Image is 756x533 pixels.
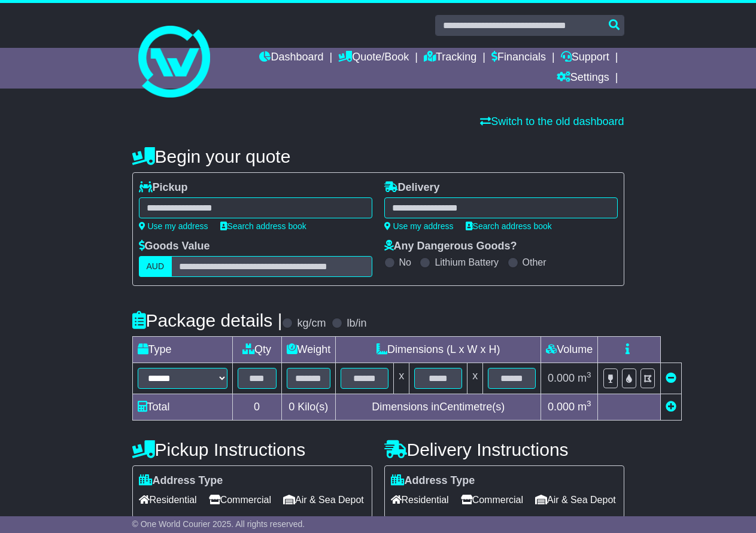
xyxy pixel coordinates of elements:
td: Kilo(s) [281,394,336,421]
h4: Begin your quote [132,147,624,166]
td: Weight [281,337,336,363]
label: Delivery [384,181,440,194]
span: Residential [391,491,449,509]
a: Use my address [139,221,208,231]
label: AUD [139,256,172,277]
a: Dashboard [259,48,323,68]
a: Support [561,48,609,68]
span: Residential [139,491,197,509]
label: lb/in [347,317,366,330]
a: Remove this item [666,372,676,384]
td: x [467,363,483,394]
td: Volume [541,337,598,363]
a: Search address book [220,221,306,231]
span: Air & Sea Depot [535,491,616,509]
a: Switch to the old dashboard [480,115,624,127]
a: Settings [557,68,609,89]
td: Qty [232,337,281,363]
label: Other [523,257,546,268]
label: Lithium Battery [435,257,499,268]
span: m [578,372,591,384]
td: 0 [232,394,281,421]
label: Goods Value [139,240,210,253]
td: Dimensions in Centimetre(s) [336,394,541,421]
span: Air & Sea Depot [283,491,364,509]
sup: 3 [587,370,591,379]
a: Search address book [466,221,552,231]
td: x [394,363,409,394]
span: m [578,401,591,413]
a: Financials [491,48,546,68]
label: No [399,257,411,268]
h4: Pickup Instructions [132,440,372,459]
h4: Package details | [132,310,283,330]
label: Pickup [139,181,188,194]
a: Tracking [424,48,476,68]
span: 0.000 [548,401,575,413]
h4: Delivery Instructions [384,440,624,459]
td: Total [132,394,232,421]
span: © One World Courier 2025. All rights reserved. [132,519,305,529]
a: Add new item [666,401,676,413]
span: 0 [289,401,294,413]
sup: 3 [587,399,591,408]
label: Any Dangerous Goods? [384,240,517,253]
td: Type [132,337,232,363]
span: Commercial [209,491,271,509]
a: Quote/Book [338,48,409,68]
td: Dimensions (L x W x H) [336,337,541,363]
span: 0.000 [548,372,575,384]
label: Address Type [139,474,223,488]
label: kg/cm [297,317,326,330]
label: Address Type [391,474,475,488]
span: Commercial [461,491,523,509]
a: Use my address [384,221,454,231]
